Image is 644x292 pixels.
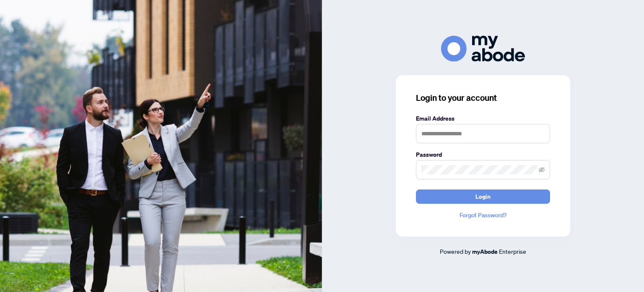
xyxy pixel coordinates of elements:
[440,247,471,255] span: Powered by
[416,150,550,159] label: Password
[416,114,550,123] label: Email Address
[441,36,525,61] img: ma-logo
[472,247,498,256] a: myAbode
[539,167,545,173] span: eye-invisible
[416,189,550,204] button: Login
[416,210,550,220] a: Forgot Password?
[499,247,526,255] span: Enterprise
[475,190,491,203] span: Login
[416,92,550,104] h3: Login to your account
